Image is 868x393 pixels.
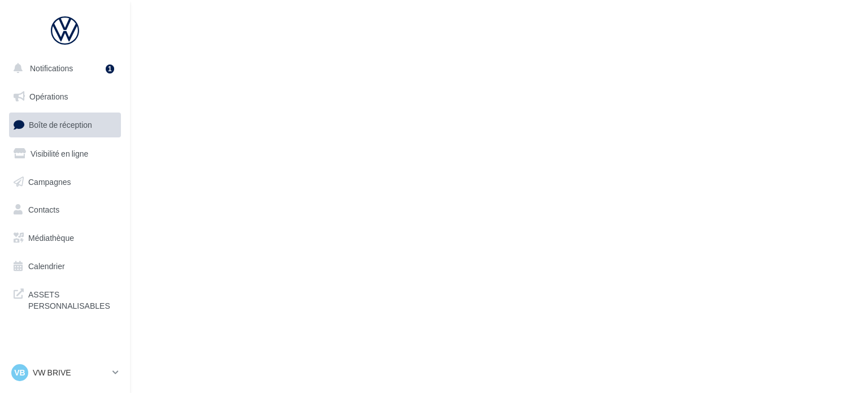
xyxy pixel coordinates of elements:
[33,367,108,378] p: VW BRIVE
[28,287,116,311] span: ASSETS PERSONNALISABLES
[9,362,121,383] a: VB VW BRIVE
[28,176,71,186] span: Campagnes
[7,170,123,194] a: Campagnes
[7,113,123,137] a: Boîte de réception
[7,282,123,316] a: ASSETS PERSONNALISABLES
[7,254,123,278] a: Calendrier
[29,120,92,129] span: Boîte de réception
[7,142,123,166] a: Visibilité en ligne
[28,205,59,214] span: Contacts
[7,57,119,80] button: Notifications 1
[106,64,114,74] div: 1
[7,85,123,109] a: Opérations
[31,149,88,158] span: Visibilité en ligne
[7,226,123,250] a: Médiathèque
[14,367,25,378] span: VB
[28,233,74,243] span: Médiathèque
[7,198,123,222] a: Contacts
[30,63,73,73] span: Notifications
[29,92,68,101] span: Opérations
[28,261,65,271] span: Calendrier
